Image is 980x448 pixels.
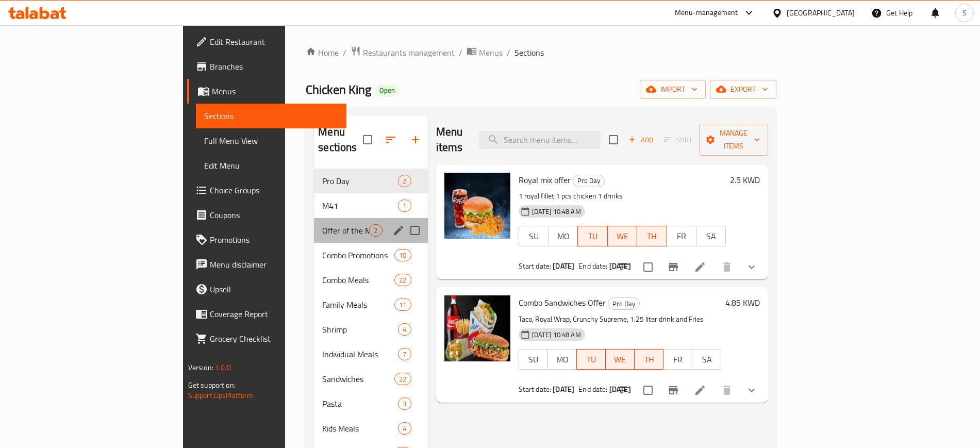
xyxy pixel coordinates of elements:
[553,383,574,396] b: [DATE]
[612,229,633,244] span: WE
[745,261,758,273] svg: Show Choices
[375,85,399,97] div: Open
[635,349,663,370] button: TH
[519,190,726,203] p: 1 royal fillet 1 pcs chicken 1 drinks
[210,308,338,320] span: Coverage Report
[514,46,544,59] span: Sections
[730,173,760,187] h6: 2.5 KWD
[581,352,602,367] span: TU
[578,383,607,396] span: End date:
[394,249,411,261] div: items
[187,178,346,203] a: Choice Groups
[210,333,338,345] span: Grocery Checklist
[322,422,398,435] div: Kids Meals
[314,292,427,317] div: Family Meals11
[398,350,410,359] span: 7
[398,397,411,410] div: items
[314,218,427,243] div: Offer of the Month2edit
[745,384,758,396] svg: Show Choices
[608,298,639,310] span: Pro Day
[187,203,346,227] a: Coupons
[215,361,231,374] span: 1.0.0
[606,349,635,370] button: WE
[444,295,510,361] img: Combo Sandwiches Offer
[314,342,427,367] div: Individual Meals7
[210,258,338,271] span: Menu disclaimer
[398,175,411,187] div: items
[552,352,573,367] span: MO
[398,422,411,435] div: items
[519,259,552,273] span: Start date:
[725,295,760,310] h6: 4.85 KWD
[667,226,696,246] button: FR
[523,352,544,367] span: SU
[696,226,726,246] button: SA
[715,255,739,279] button: delete
[369,224,382,237] div: items
[459,46,462,59] li: /
[210,184,338,196] span: Choice Groups
[398,201,410,211] span: 1
[375,86,399,95] span: Open
[553,229,574,244] span: MO
[608,226,637,246] button: WE
[391,223,406,238] button: edit
[196,153,346,178] a: Edit Menu
[739,255,764,279] button: show more
[718,83,768,96] span: export
[699,124,768,156] button: Manage items
[322,373,394,385] span: Sandwiches
[187,302,346,326] a: Coverage Report
[609,259,631,273] b: [DATE]
[322,224,369,237] span: Offer of the Month
[694,384,706,396] a: Edit menu item
[370,226,381,236] span: 2
[707,127,760,153] span: Manage items
[196,128,346,153] a: Full Menu View
[637,226,667,246] button: TH
[624,132,657,148] span: Add item
[577,226,607,246] button: TU
[314,193,427,218] div: M411
[322,397,398,410] div: Pasta
[314,391,427,416] div: Pasta3
[187,277,346,302] a: Upsell
[582,229,603,244] span: TU
[641,229,662,244] span: TH
[639,352,659,367] span: TH
[204,159,338,172] span: Edit Menu
[668,352,688,367] span: FR
[188,378,236,392] span: Get support on:
[398,399,410,409] span: 3
[395,300,410,310] span: 11
[188,361,213,374] span: Version:
[436,124,467,155] h2: Menu items
[212,85,338,97] span: Menus
[196,104,346,128] a: Sections
[187,29,346,54] a: Edit Restaurant
[394,274,411,286] div: items
[467,46,503,59] a: Menus
[187,54,346,79] a: Branches
[573,175,605,187] div: Pro Day
[608,297,640,310] div: Pro Day
[609,383,631,396] b: [DATE]
[661,255,686,279] button: Branch-specific-item
[710,80,776,99] button: export
[322,200,398,212] span: M41
[696,352,717,367] span: SA
[322,249,394,261] span: Combo Promotions
[322,323,398,336] span: Shrimp
[187,326,346,351] a: Grocery Checklist
[519,226,549,246] button: SU
[306,46,776,59] nav: breadcrumb
[187,252,346,277] a: Menu disclaimer
[603,129,624,151] span: Select section
[357,129,378,151] span: Select all sections
[210,234,338,246] span: Promotions
[479,46,503,59] span: Menus
[322,298,394,311] span: Family Meals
